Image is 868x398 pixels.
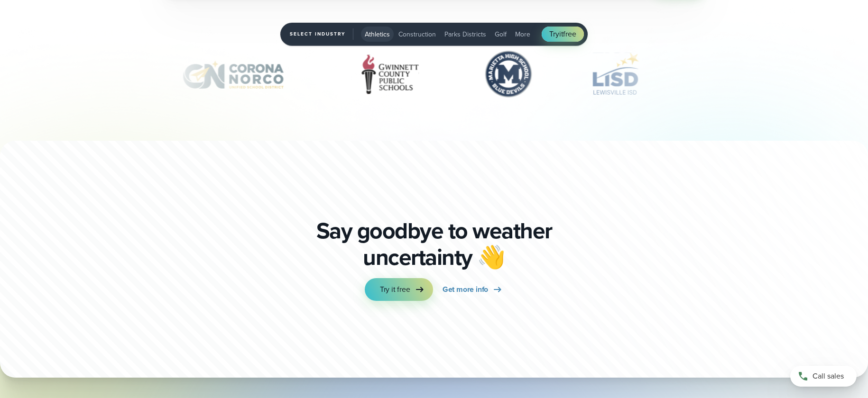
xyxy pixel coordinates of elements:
div: 3 of 10 [346,51,434,98]
button: Construction [395,27,440,42]
span: Try free [549,28,576,40]
img: Gwinnett-County-Public-Schools.svg [346,51,434,98]
a: Get more info [443,278,503,301]
img: Corona-Norco-Unified-School-District.svg [166,51,300,98]
span: Construction [398,29,436,39]
div: slideshow [157,51,711,103]
img: Des-Moines-Public-Schools.svg [693,51,828,98]
span: Try it free [380,284,410,295]
p: Say goodbye to weather uncertainty 👋 [313,217,555,271]
button: Golf [491,27,510,42]
div: 4 of 10 [480,51,538,98]
img: Lewisville ISD logo [583,51,647,98]
div: 5 of 10 [583,51,647,98]
img: Marietta-High-School.svg [480,51,538,98]
span: Select Industry [290,28,353,40]
div: 2 of 10 [166,51,300,98]
span: More [515,29,530,39]
span: Athletics [365,29,390,39]
span: Parks Districts [444,29,486,39]
button: More [511,27,534,42]
a: Call sales [790,366,857,387]
div: 6 of 10 [693,51,828,98]
span: Call sales [813,371,844,382]
span: Golf [495,29,507,39]
button: Parks Districts [441,27,490,42]
span: Get more info [443,284,488,295]
a: Try it free [365,278,433,301]
span: it [559,28,563,39]
a: Tryitfree [542,27,583,42]
button: Athletics [361,27,394,42]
